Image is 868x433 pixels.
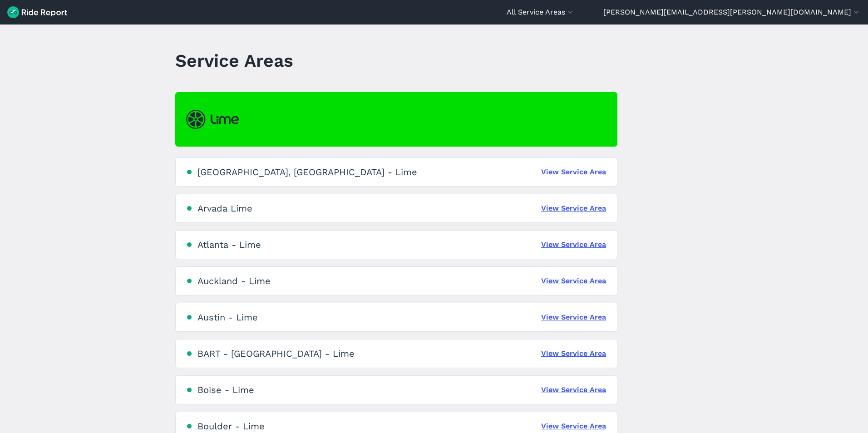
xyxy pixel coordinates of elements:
[197,203,252,214] div: Arvada Lime
[541,384,606,395] a: View Service Area
[197,384,254,395] div: Boise - Lime
[541,312,606,323] a: View Service Area
[541,276,606,286] a: View Service Area
[197,276,271,286] div: Auckland - Lime
[197,348,355,359] div: BART - [GEOGRAPHIC_DATA] - Lime
[197,167,417,177] div: [GEOGRAPHIC_DATA], [GEOGRAPHIC_DATA] - Lime
[186,110,239,129] img: Lime
[541,167,606,177] a: View Service Area
[541,203,606,214] a: View Service Area
[197,312,258,323] div: Austin - Lime
[603,7,861,18] button: [PERSON_NAME][EMAIL_ADDRESS][PERSON_NAME][DOMAIN_NAME]
[541,348,606,359] a: View Service Area
[541,239,606,250] a: View Service Area
[197,239,261,250] div: Atlanta - Lime
[7,6,67,18] img: Ride Report
[541,421,606,432] a: View Service Area
[175,48,293,73] h1: Service Areas
[507,7,575,18] button: All Service Areas
[197,421,265,432] div: Boulder - Lime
